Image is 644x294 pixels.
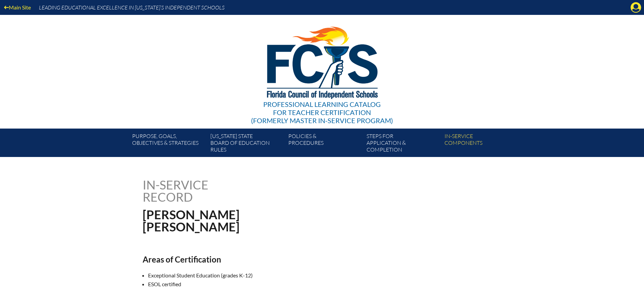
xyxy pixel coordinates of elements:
[148,280,387,289] li: ESOL certified
[251,100,393,125] div: Professional Learning Catalog (formerly Master In-service Program)
[208,131,286,157] a: [US_STATE] StateBoard of Education rules
[442,131,520,157] a: In-servicecomponents
[364,131,442,157] a: Steps forapplication & completion
[148,271,387,280] li: Exceptional Student Education (grades K-12)
[1,3,34,12] a: Main Site
[248,14,396,126] a: Professional Learning Catalog for Teacher Certification(formerly Master In-service Program)
[273,108,371,116] span: for Teacher Certification
[143,254,381,264] h2: Areas of Certification
[252,15,392,107] img: FCISlogo221.eps
[630,2,641,13] svg: Manage Account
[143,179,279,203] h1: In-service record
[129,131,207,157] a: Purpose, goals,objectives & strategies
[143,208,365,233] h1: [PERSON_NAME] [PERSON_NAME]
[286,131,363,157] a: Policies &Procedures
